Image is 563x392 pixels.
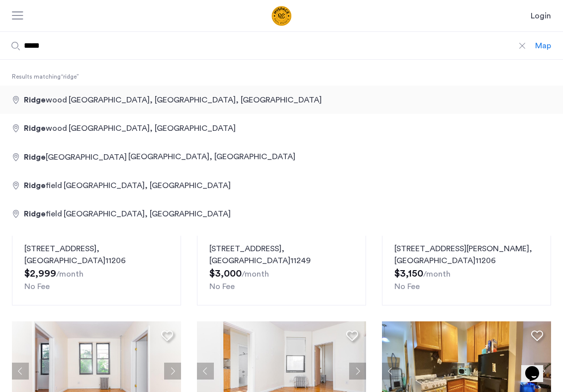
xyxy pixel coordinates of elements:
[12,228,181,305] a: 1.51[STREET_ADDRESS], [GEOGRAPHIC_DATA]11206No Fee
[349,363,366,380] button: Next apartment
[394,269,423,279] span: $3,150
[233,6,330,26] img: logo
[164,363,181,380] button: Next apartment
[24,153,46,161] span: Ridge
[535,40,551,52] div: Map
[197,363,214,380] button: Previous apartment
[521,352,553,382] iframe: chat widget
[24,124,46,132] span: Ridge
[24,210,46,218] span: Ridge
[12,363,29,380] button: Previous apartment
[197,228,366,305] a: 11[STREET_ADDRESS], [GEOGRAPHIC_DATA]11249No Fee
[394,283,420,291] span: No Fee
[209,269,242,279] span: $3,000
[382,363,399,380] button: Previous apartment
[24,283,50,291] span: No Fee
[24,182,46,190] span: Ridge
[61,74,79,80] q: ridge
[69,124,236,132] span: [GEOGRAPHIC_DATA], [GEOGRAPHIC_DATA]
[24,210,64,218] span: field
[24,124,69,132] span: wood
[24,153,128,161] span: [GEOGRAPHIC_DATA]
[24,243,169,267] p: [STREET_ADDRESS] 11206
[209,243,354,267] p: [STREET_ADDRESS] 11249
[64,210,231,218] span: [GEOGRAPHIC_DATA], [GEOGRAPHIC_DATA]
[128,153,295,161] span: [GEOGRAPHIC_DATA], [GEOGRAPHIC_DATA]
[531,10,551,22] a: Login
[423,270,451,278] sub: /month
[233,6,330,26] a: Cazamio Logo
[242,270,269,278] sub: /month
[24,182,64,190] span: field
[24,269,56,279] span: $2,999
[24,96,46,104] span: Ridge
[394,243,539,267] p: [STREET_ADDRESS][PERSON_NAME] 11206
[209,283,235,291] span: No Fee
[24,96,69,104] span: wood
[69,96,322,104] span: [GEOGRAPHIC_DATA], [GEOGRAPHIC_DATA], [GEOGRAPHIC_DATA]
[64,182,231,190] span: [GEOGRAPHIC_DATA], [GEOGRAPHIC_DATA]
[56,270,84,278] sub: /month
[382,228,551,305] a: 11[STREET_ADDRESS][PERSON_NAME], [GEOGRAPHIC_DATA]11206No Fee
